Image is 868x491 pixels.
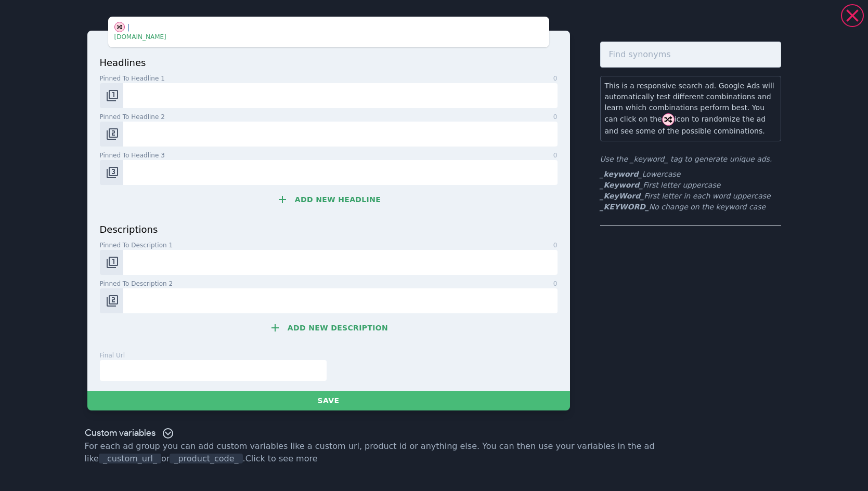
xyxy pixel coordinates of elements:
li: No change on the keyword case [600,202,781,213]
button: Add new headline [100,189,558,210]
p: This is a responsive search ad. Google Ads will automatically test different combinations and lea... [605,81,776,137]
img: pos-2.svg [106,128,119,140]
p: headlines [100,56,558,70]
span: Pinned to description 1 [100,241,173,250]
img: pos-3.svg [106,166,119,179]
img: pos-1.svg [106,89,119,102]
button: Save [87,391,570,410]
p: descriptions [100,222,558,236]
div: Custom variables [85,427,174,440]
button: Change pinned position [100,122,124,147]
b: _Keyword_ [600,181,643,189]
span: 0 [553,74,558,83]
button: Add new description [100,317,558,338]
span: 0 [553,151,558,160]
p: For each ad group you can add custom variables like a custom url, product id or anything else. Yo... [85,440,784,465]
li: Lowercase [600,169,781,180]
button: Change pinned position [100,250,124,275]
b: _KEYWORD_ [600,203,649,211]
span: 0 [553,112,558,122]
span: Pinned to description 2 [100,279,173,288]
button: Change pinned position [100,83,124,108]
input: Find synonyms [600,42,781,68]
span: _custom_url_ [99,454,161,463]
span: [DOMAIN_NAME] [114,33,166,41]
span: Pinned to headline 2 [100,112,165,122]
p: final url [100,351,125,360]
button: Change pinned position [100,160,124,185]
p: Use the _keyword_ tag to generate unique ads. [600,154,781,165]
img: pos-1.svg [106,256,119,269]
span: Pinned to headline 3 [100,151,165,160]
div: This is just a visual aid. Your CSV will only contain exactly what you add in the form below. [108,17,549,47]
img: shuffle.svg [662,113,675,126]
span: 0 [553,279,558,288]
img: pos-2.svg [106,295,119,307]
span: 0 [553,241,558,250]
ul: First letter uppercase [600,169,781,213]
button: Change pinned position [100,288,124,313]
b: _keyword_ [600,170,642,178]
a: Click to see more [245,454,318,463]
img: shuffle.svg [114,22,125,32]
span: Pinned to headline 1 [100,74,165,83]
span: _product_code_ [170,454,242,463]
b: _KeyWord_ [600,192,644,200]
span: | [127,23,130,31]
span: Show different combination [114,22,125,32]
li: First letter in each word uppercase [600,191,781,202]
